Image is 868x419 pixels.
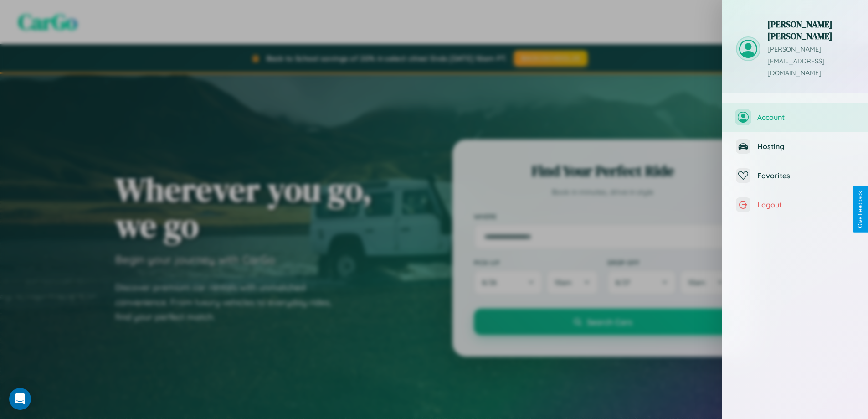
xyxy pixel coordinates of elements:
div: Open Intercom Messenger [9,388,31,410]
button: Account [722,103,868,132]
h3: [PERSON_NAME] [PERSON_NAME] [767,18,854,42]
div: Give Feedback [857,191,863,228]
button: Hosting [722,132,868,161]
p: [PERSON_NAME][EMAIL_ADDRESS][DOMAIN_NAME] [767,44,854,79]
button: Logout [722,190,868,219]
span: Hosting [757,142,854,151]
button: Favorites [722,161,868,190]
span: Favorites [757,171,854,180]
span: Logout [757,200,854,209]
span: Account [757,113,854,122]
